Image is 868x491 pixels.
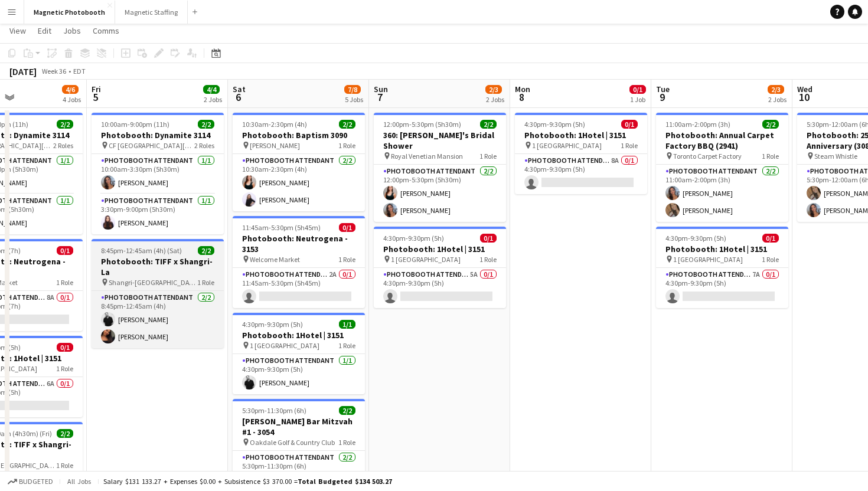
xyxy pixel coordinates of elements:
[73,67,86,76] div: EDT
[233,130,365,140] h3: Photobooth: Baptism 3090
[233,154,365,211] app-card-role: Photobooth Attendant2/210:30am-2:30pm (4h)[PERSON_NAME][PERSON_NAME]
[524,120,585,129] span: 4:30pm-9:30pm (5h)
[372,90,388,104] span: 7
[762,152,779,161] span: 1 Role
[762,120,779,129] span: 2/2
[673,255,743,264] span: 1 [GEOGRAPHIC_DATA]
[621,120,638,129] span: 0/1
[56,278,73,287] span: 1 Role
[762,234,779,243] span: 0/1
[57,429,73,438] span: 2/2
[92,84,101,94] span: Fri
[62,85,79,94] span: 4/6
[250,141,300,150] span: [PERSON_NAME]
[250,341,319,350] span: 1 [GEOGRAPHIC_DATA]
[57,246,73,255] span: 0/1
[656,244,788,254] h3: Photobooth: 1Hotel | 3151
[515,113,647,194] app-job-card: 4:30pm-9:30pm (5h)0/1Photobooth: 1Hotel | 3151 1 [GEOGRAPHIC_DATA]1 RolePhotobooth Attendant8A0/1...
[374,165,506,222] app-card-role: Photobooth Attendant2/212:00pm-5:30pm (5h30m)[PERSON_NAME][PERSON_NAME]
[339,120,355,129] span: 2/2
[250,438,335,447] span: Oakdale Golf & Country Club
[233,330,365,341] h3: Photobooth: 1Hotel | 3151
[339,320,355,329] span: 1/1
[242,223,321,232] span: 11:45am-5:30pm (5h45m)
[242,120,307,129] span: 10:30am-2:30pm (4h)
[374,113,506,222] div: 12:00pm-5:30pm (5h30m)2/2360: [PERSON_NAME]'s Bridal Shower Royal Venetian Mansion1 RolePhotoboot...
[203,85,220,94] span: 4/4
[485,85,502,94] span: 2/3
[338,141,355,150] span: 1 Role
[762,255,779,264] span: 1 Role
[480,120,497,129] span: 2/2
[90,90,101,104] span: 5
[231,90,246,104] span: 6
[198,246,214,255] span: 2/2
[93,25,119,36] span: Comms
[656,227,788,308] app-job-card: 4:30pm-9:30pm (5h)0/1Photobooth: 1Hotel | 3151 1 [GEOGRAPHIC_DATA]1 RolePhotobooth Attendant7A0/1...
[374,84,388,94] span: Sun
[6,475,55,488] button: Budgeted
[58,23,86,38] a: Jobs
[53,141,73,150] span: 2 Roles
[768,85,784,94] span: 2/3
[339,223,355,232] span: 0/1
[33,23,56,38] a: Edit
[665,234,726,243] span: 4:30pm-9:30pm (5h)
[338,255,355,264] span: 1 Role
[233,313,365,394] app-job-card: 4:30pm-9:30pm (5h)1/1Photobooth: 1Hotel | 3151 1 [GEOGRAPHIC_DATA]1 RolePhotobooth Attendant1/14:...
[233,233,365,254] h3: Photobooth: Neutrogena - 3153
[374,227,506,308] app-job-card: 4:30pm-9:30pm (5h)0/1Photobooth: 1Hotel | 3151 1 [GEOGRAPHIC_DATA]1 RolePhotobooth Attendant5A0/1...
[338,438,355,447] span: 1 Role
[480,234,497,243] span: 0/1
[250,255,300,264] span: Welcome Market
[656,268,788,308] app-card-role: Photobooth Attendant7A0/14:30pm-9:30pm (5h)
[9,66,37,77] div: [DATE]
[795,90,812,104] span: 10
[92,130,224,140] h3: Photobooth: Dynamite 3114
[38,25,51,36] span: Edit
[629,85,646,94] span: 0/1
[383,234,444,243] span: 4:30pm-9:30pm (5h)
[233,113,365,211] div: 10:30am-2:30pm (4h)2/2Photobooth: Baptism 3090 [PERSON_NAME]1 RolePhotobooth Attendant2/210:30am-...
[797,84,812,94] span: Wed
[391,152,463,161] span: Royal Venetian Mansion
[654,90,670,104] span: 9
[5,23,31,38] a: View
[532,141,602,150] span: 1 [GEOGRAPHIC_DATA]
[109,141,194,150] span: CF [GEOGRAPHIC_DATA][PERSON_NAME]
[92,194,224,234] app-card-role: Photobooth Attendant1/13:30pm-9:00pm (5h30m)[PERSON_NAME]
[374,244,506,254] h3: Photobooth: 1Hotel | 3151
[242,406,306,415] span: 5:30pm-11:30pm (6h)
[101,120,169,129] span: 10:00am-9:00pm (11h)
[233,216,365,308] app-job-card: 11:45am-5:30pm (5h45m)0/1Photobooth: Neutrogena - 3153 Welcome Market1 RolePhotobooth Attendant2A...
[656,113,788,222] app-job-card: 11:00am-2:00pm (3h)2/2Photobooth: Annual Carpet Factory BBQ (2941) Toronto Carpet Factory1 RolePh...
[339,406,355,415] span: 2/2
[101,246,182,255] span: 8:45pm-12:45am (4h) (Sat)
[92,113,224,234] app-job-card: 10:00am-9:00pm (11h)2/2Photobooth: Dynamite 3114 CF [GEOGRAPHIC_DATA][PERSON_NAME]2 RolesPhotoboo...
[513,90,530,104] span: 8
[374,268,506,308] app-card-role: Photobooth Attendant5A0/14:30pm-9:30pm (5h)
[92,239,224,348] div: 8:45pm-12:45am (4h) (Sat)2/2Photobooth: TIFF x Shangri-La Shangri-[GEOGRAPHIC_DATA]1 RolePhotoboo...
[233,354,365,394] app-card-role: Photobooth Attendant1/14:30pm-9:30pm (5h)[PERSON_NAME]
[197,278,214,287] span: 1 Role
[479,152,497,161] span: 1 Role
[65,477,93,486] span: All jobs
[92,256,224,277] h3: Photobooth: TIFF x Shangri-La
[344,85,361,94] span: 7/8
[391,255,461,264] span: 1 [GEOGRAPHIC_DATA]
[630,95,645,104] div: 1 Job
[63,25,81,36] span: Jobs
[665,120,730,129] span: 11:00am-2:00pm (3h)
[233,84,246,94] span: Sat
[515,154,647,194] app-card-role: Photobooth Attendant8A0/14:30pm-9:30pm (5h)
[198,120,214,129] span: 2/2
[56,364,73,373] span: 1 Role
[24,1,115,24] button: Magnetic Photobooth
[298,477,392,486] span: Total Budgeted $134 503.27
